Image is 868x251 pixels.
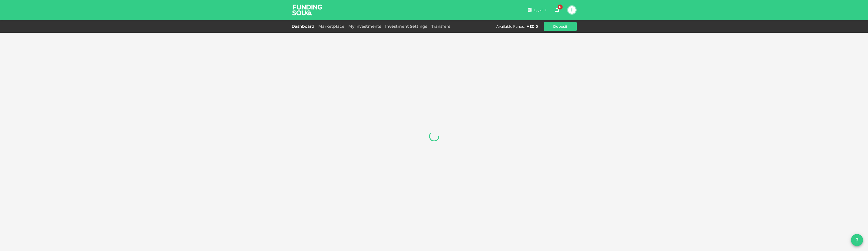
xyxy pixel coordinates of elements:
[558,4,563,9] span: 0
[851,234,863,246] button: question
[383,24,429,29] a: Investment Settings
[527,24,538,29] div: AED 0
[568,6,576,14] button: I
[544,22,577,31] button: Deposit
[346,24,383,29] a: My Investments
[429,24,452,29] a: Transfers
[316,24,346,29] a: Marketplace
[292,24,316,29] a: Dashboard
[496,24,525,29] div: Available Funds :
[534,8,544,12] span: العربية
[552,5,562,15] button: 0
